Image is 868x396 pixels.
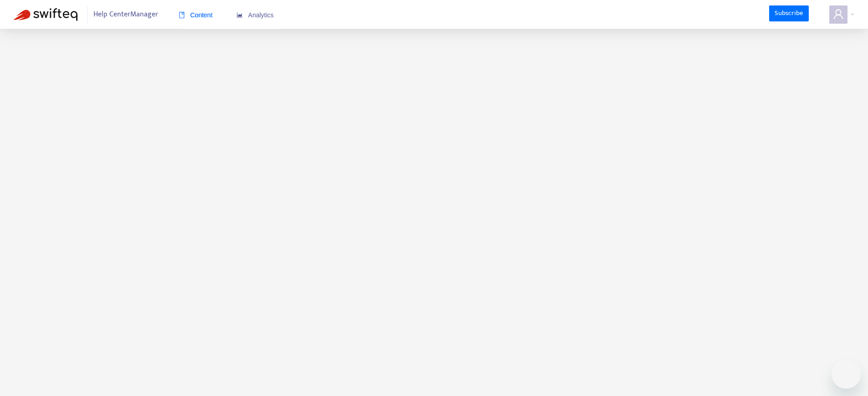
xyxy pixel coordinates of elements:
[832,360,861,389] iframe: Button to launch messaging window
[833,9,844,20] span: user
[179,12,185,18] span: book
[236,12,243,18] span: area-chart
[93,6,158,23] span: Help Center Manager
[179,11,213,19] span: Content
[769,5,809,22] a: Subscribe
[236,11,274,19] span: Analytics
[14,8,77,21] img: Swifteq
